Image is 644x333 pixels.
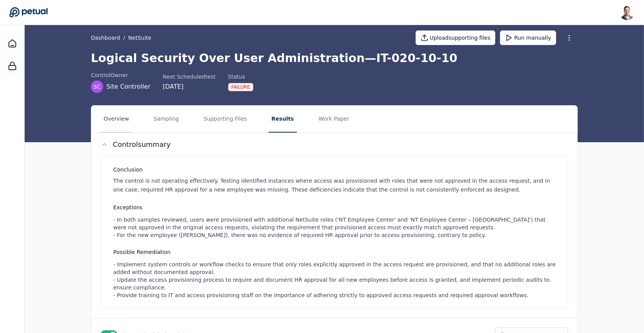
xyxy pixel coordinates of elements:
button: Results [268,106,297,133]
a: Dashboard [91,34,120,42]
div: Status [228,73,253,81]
a: Go to Dashboard [9,7,48,18]
span: Site Controller [106,82,151,91]
button: Run manually [500,30,556,45]
nav: Tabs [91,106,577,133]
p: The control is not operating effectively. Testing identified instances where access was provision... [113,177,558,194]
button: Work Paper [315,106,352,133]
h1: Logical Security Over User Administration — IT-020-10-10 [91,51,578,65]
button: Sampling [151,106,182,133]
button: Uploadsupporting files [416,30,496,45]
h3: Exceptions [113,203,558,211]
button: Supporting Files [200,106,250,133]
div: [DATE] [163,82,216,91]
button: Controlsummary [91,133,577,156]
a: Dashboard [3,34,22,53]
span: SC [94,83,101,91]
a: SOC [3,57,22,75]
div: control Owner [91,71,151,79]
div: Failure [228,83,253,91]
img: Snir Kodesh [619,5,635,20]
div: / [91,34,151,42]
h2: Control summary [113,139,171,150]
div: Next Scheduled test [163,73,216,81]
div: - In both samples reviewed, users were provisioned with additional NetSuite roles ('NT Employee C... [113,216,558,239]
button: Overview [101,106,132,133]
h3: Possible Remediation [113,248,558,256]
h3: Conclusion [113,166,558,173]
div: - Implement system controls or workflow checks to ensure that only roles explicitly approved in t... [113,261,558,299]
button: NetSuite [128,34,151,42]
